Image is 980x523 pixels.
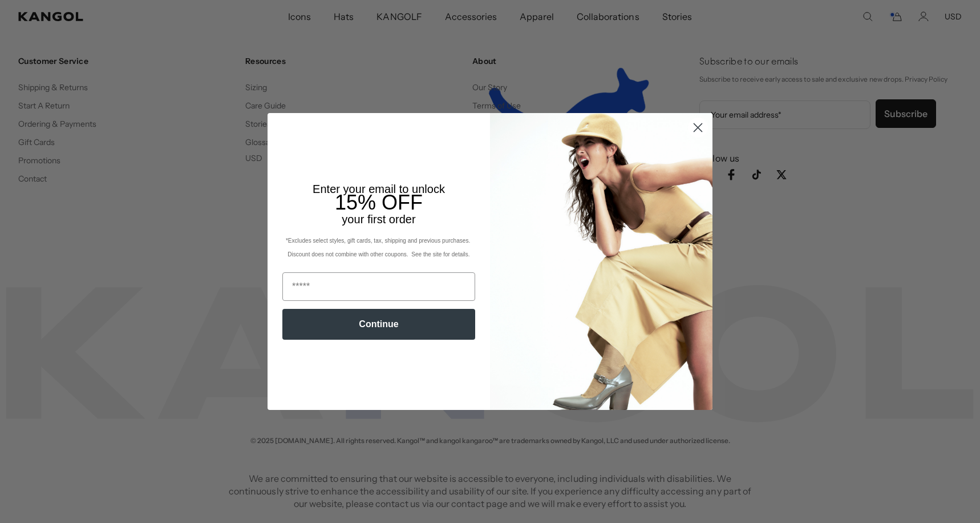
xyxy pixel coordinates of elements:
img: 93be19ad-e773-4382-80b9-c9d740c9197f.jpeg [490,113,712,410]
button: Close dialog [688,118,708,138]
input: Email [282,272,475,301]
span: your first order [342,213,415,226]
span: *Excludes select styles, gift cards, tax, shipping and previous purchases. Discount does not comb... [286,238,472,258]
span: 15% OFF [335,191,423,214]
button: Continue [282,309,475,340]
span: Enter your email to unlock [313,183,445,195]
